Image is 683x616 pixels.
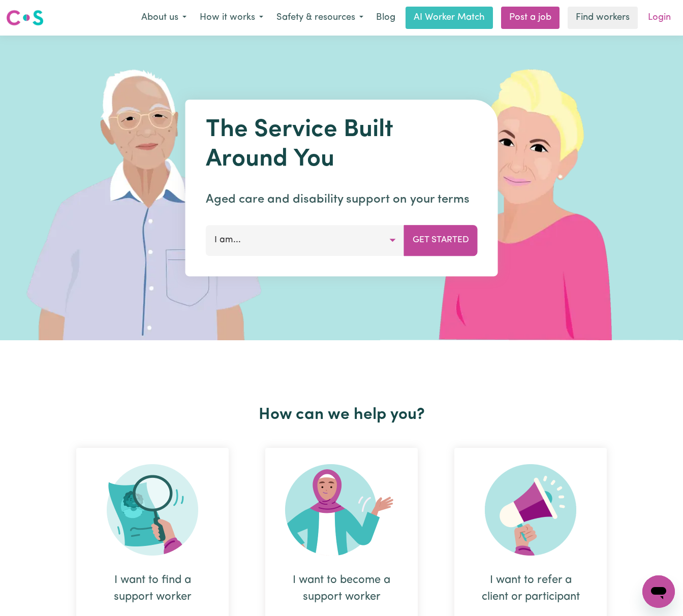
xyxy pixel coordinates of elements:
button: Safety & resources [270,7,370,28]
button: I am... [206,225,405,255]
img: Become Worker [285,464,398,556]
a: Post a job [501,7,560,29]
img: Refer [485,464,576,556]
div: I want to find a support worker [101,572,204,605]
button: How it works [193,7,270,28]
a: Login [642,7,677,29]
a: Careseekers logo [6,6,44,29]
a: Find workers [568,7,638,29]
a: AI Worker Match [406,7,493,29]
img: Search [107,464,198,556]
button: About us [135,7,193,28]
div: I want to become a support worker [290,572,393,605]
h1: The Service Built Around You [206,116,478,174]
div: I want to refer a client or participant [479,572,582,605]
button: Get Started [404,225,478,255]
p: Aged care and disability support on your terms [206,190,478,209]
a: Blog [370,7,401,29]
iframe: Button to launch messaging window [642,575,675,608]
h2: How can we help you? [58,405,625,425]
img: Careseekers logo [6,9,44,27]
